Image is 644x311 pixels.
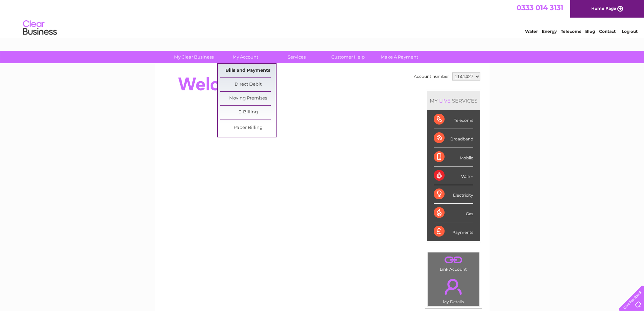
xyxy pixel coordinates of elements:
[517,3,563,12] a: 0333 014 3131
[429,254,478,266] a: .
[434,148,473,166] div: Mobile
[599,29,616,34] a: Contact
[434,110,473,129] div: Telecoms
[269,51,325,63] a: Services
[427,252,480,273] td: Link Account
[320,51,376,63] a: Customer Help
[372,51,427,63] a: Make A Payment
[427,91,480,110] div: MY SERVICES
[561,29,581,34] a: Telecoms
[434,185,473,204] div: Electricity
[434,166,473,185] div: Water
[220,92,276,105] a: Moving Premises
[434,129,473,148] div: Broadband
[434,222,473,241] div: Payments
[427,273,480,306] td: My Details
[429,275,478,298] a: .
[438,97,452,104] div: LIVE
[220,78,276,91] a: Direct Debit
[434,204,473,222] div: Gas
[220,106,276,119] a: E-Billing
[542,29,557,34] a: Energy
[163,4,482,33] div: Clear Business is a trading name of Verastar Limited (registered in [GEOGRAPHIC_DATA] No. 3667643...
[166,51,222,63] a: My Clear Business
[220,121,276,135] a: Paper Billing
[23,18,57,38] img: logo.png
[585,29,595,34] a: Blog
[622,29,638,34] a: Log out
[412,71,451,82] td: Account number
[525,29,538,34] a: Water
[217,51,273,63] a: My Account
[220,64,276,77] a: Bills and Payments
